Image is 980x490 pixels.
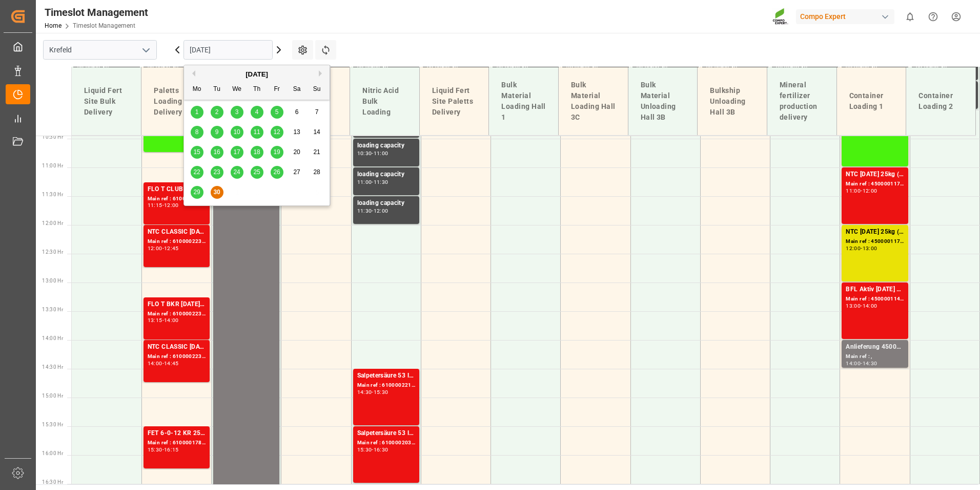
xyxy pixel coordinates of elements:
[215,108,219,116] span: 2
[148,227,206,237] div: NTC CLASSIC [DATE]+3+TE 1200kg BB
[357,371,415,381] div: Salpetersäure 53 lose
[845,86,898,116] div: Container Loading 1
[251,106,263,119] div: Choose Thursday, September 4th, 2025
[148,246,162,251] div: 12:00
[191,186,203,199] div: Choose Monday, September 29th, 2025
[42,220,63,226] span: 12:00 Hr
[42,307,63,312] span: 13:30 Hr
[164,447,179,452] div: 16:15
[846,304,861,308] div: 13:00
[357,447,372,452] div: 15:30
[253,168,260,176] span: 25
[315,108,319,116] span: 7
[183,40,273,60] input: DD.MM.YYYY
[231,146,243,159] div: Choose Wednesday, September 17th, 2025
[567,76,620,127] div: Bulk Material Loading Hall 3C
[293,168,300,176] span: 27
[846,285,904,295] div: BFL Aktiv [DATE] SL 200L (x4) DEBFL Aktiv [DATE] SL 200L (x4) DE;BFL Ca SL 200L (x4) CL,ES,LAT MTO
[251,126,263,139] div: Choose Thursday, September 11th, 2025
[374,151,389,156] div: 11:00
[374,447,389,452] div: 16:30
[148,439,206,447] div: Main ref : 6100001786, 2000000979
[846,227,904,237] div: NTC [DATE] 25kg (x42) INT MTO
[215,128,219,136] span: 9
[251,146,263,159] div: Choose Thursday, September 18th, 2025
[357,180,372,184] div: 11:00
[291,146,303,159] div: Choose Saturday, September 20th, 2025
[213,148,220,156] span: 16
[846,237,904,246] div: Main ref : 4500001172, 2000001248
[148,318,162,323] div: 13:15
[148,299,206,310] div: FLO T BKR [DATE] 25kg (x40) D,ATBT SPORT [DATE] 25%UH 3M 25kg (x40) INTFLO T CLUB [DATE] 25kg (x4...
[164,203,179,208] div: 12:00
[233,128,240,136] span: 10
[295,108,299,116] span: 6
[148,184,206,195] div: FLO T CLUB [DATE] 25kg (x40) INT
[706,81,759,122] div: Bulkship Unloading Hall 3B
[211,166,223,179] div: Choose Tuesday, September 23rd, 2025
[195,108,199,116] span: 1
[372,447,373,452] div: -
[193,189,200,196] span: 29
[162,318,164,323] div: -
[42,163,63,168] span: 11:00 Hr
[861,246,862,251] div: -
[187,102,327,202] div: month 2025-09
[357,198,415,209] div: loading capacity
[914,86,967,116] div: Container Loading 2
[164,361,179,366] div: 14:45
[846,295,904,304] div: Main ref : 4500001141, 2000001159
[271,146,283,159] div: Choose Friday, September 19th, 2025
[273,148,280,156] span: 19
[372,151,373,156] div: -
[863,361,877,366] div: 14:30
[42,450,63,456] span: 16:00 Hr
[846,352,904,361] div: Main ref : ,
[211,186,223,199] div: Choose Tuesday, September 30th, 2025
[42,278,63,284] span: 13:00 Hr
[861,189,862,193] div: -
[213,168,220,176] span: 23
[772,8,789,26] img: Screenshot%202023-09-29%20at%2010.02.21.png_1712312052.png
[191,83,203,96] div: Mo
[846,246,861,251] div: 12:00
[357,169,415,180] div: loading capacity
[164,318,179,323] div: 14:00
[148,310,206,318] div: Main ref : 6100002230, 2000000720
[374,209,389,213] div: 12:00
[846,361,861,366] div: 14:00
[497,76,550,127] div: Bulk Material Loading Hall 1
[796,9,894,24] div: Compo Expert
[231,166,243,179] div: Choose Wednesday, September 24th, 2025
[138,42,153,58] button: open menu
[193,168,200,176] span: 22
[80,81,133,122] div: Liquid Fert Site Bulk Delivery
[211,106,223,119] div: Choose Tuesday, September 2nd, 2025
[357,151,372,156] div: 10:30
[148,342,206,352] div: NTC CLASSIC [DATE]+3+TE 1200kg BB
[235,108,239,116] span: 3
[162,203,164,208] div: -
[846,169,904,180] div: NTC [DATE] 25kg (x42) INT MTO
[357,381,415,390] div: Main ref : 6100002215, 2000001740
[291,106,303,119] div: Choose Saturday, September 6th, 2025
[846,189,861,193] div: 11:00
[42,192,63,197] span: 11:30 Hr
[311,146,323,159] div: Choose Sunday, September 21st, 2025
[148,237,206,246] div: Main ref : 6100002237, 2000001528
[293,148,300,156] span: 20
[372,180,373,184] div: -
[162,361,164,366] div: -
[148,203,162,208] div: 11:15
[863,246,877,251] div: 13:00
[428,81,481,122] div: Liquid Fert Site Paletts Delivery
[211,83,223,96] div: Tu
[357,390,372,394] div: 14:30
[233,148,240,156] span: 17
[796,7,899,26] button: Compo Expert
[271,83,283,96] div: Fr
[191,166,203,179] div: Choose Monday, September 22nd, 2025
[42,479,63,485] span: 16:30 Hr
[211,146,223,159] div: Choose Tuesday, September 16th, 2025
[861,304,862,308] div: -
